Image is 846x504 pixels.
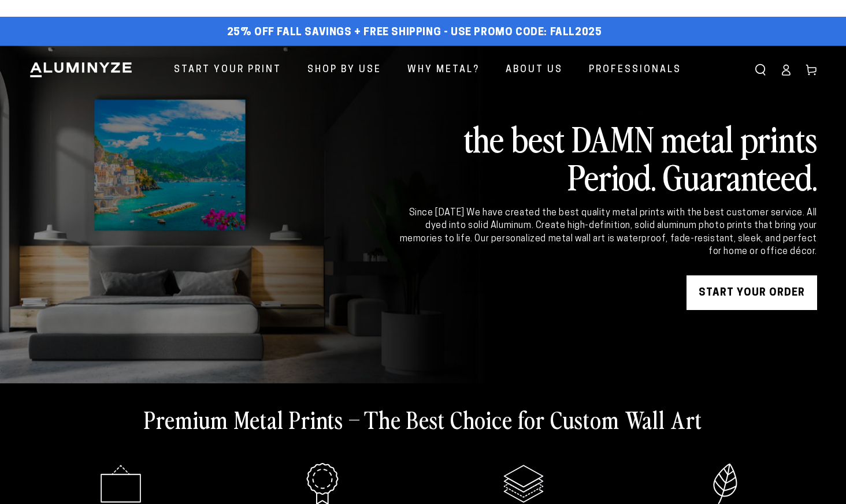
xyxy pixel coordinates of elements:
span: About Us [506,62,563,79]
a: START YOUR Order [687,275,817,310]
a: Start Your Print [165,55,290,85]
a: Why Metal? [399,55,488,85]
h2: the best DAMN metal prints Period. Guaranteed. [398,119,817,195]
span: Why Metal? [407,62,480,79]
a: About Us [497,55,572,85]
div: Since [DATE] We have created the best quality metal prints with the best customer service. All dy... [398,207,817,259]
summary: Search our site [748,57,773,83]
a: Shop By Use [299,55,390,85]
a: Professionals [580,55,690,85]
span: Professionals [589,62,681,79]
h2: Premium Metal Prints – The Best Choice for Custom Wall Art [144,404,702,434]
span: 25% off FALL Savings + Free Shipping - Use Promo Code: FALL2025 [227,27,602,39]
span: Shop By Use [307,62,381,79]
img: Aluminyze [29,61,133,79]
span: Start Your Print [174,62,281,79]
